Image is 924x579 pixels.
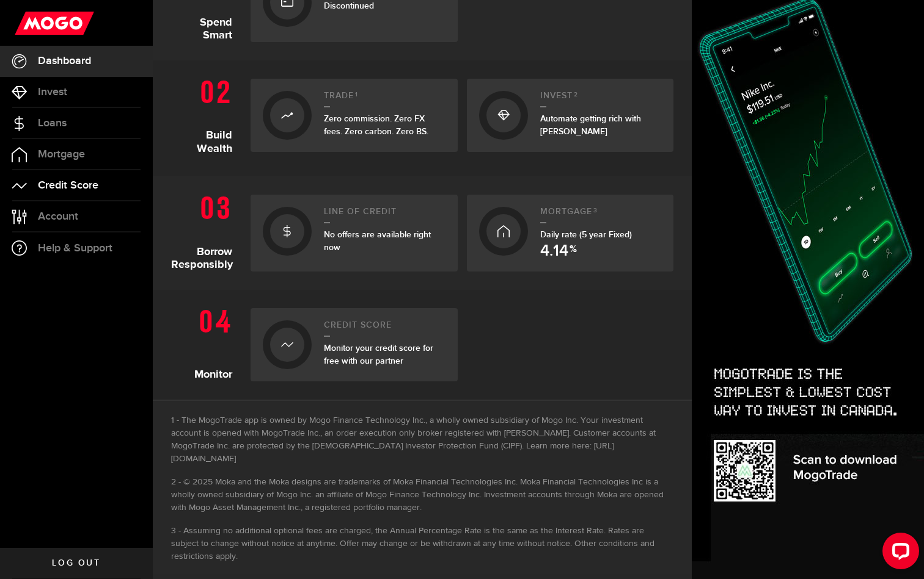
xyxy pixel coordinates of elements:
[251,195,458,272] a: Line of creditNo offers are available right now
[540,113,641,137] span: Automate getting rich with [PERSON_NAME]
[171,189,241,272] h1: Borrow Responsibly
[52,559,100,567] span: Log out
[355,91,358,98] sup: 1
[324,343,433,366] span: Monitor your credit score for free with our partner
[171,525,673,563] li: Assuming no additional optional fees are charged, the Annual Percentage Rate is the same as the I...
[467,79,674,152] a: Invest2Automate getting rich with [PERSON_NAME]
[38,118,67,129] span: Loans
[873,528,924,579] iframe: LiveChat chat widget
[38,211,78,222] span: Account
[171,414,673,466] li: The MogoTrade app is owned by Mogo Finance Technology Inc., a wholly owned subsidiary of Mogo Inc...
[171,73,241,158] h1: Build Wealth
[540,243,568,259] span: 4.14
[540,91,662,107] h2: Invest
[171,302,241,381] h1: Monitor
[38,56,91,67] span: Dashboard
[324,1,374,11] span: Discontinued
[324,113,428,137] span: Zero commission. Zero FX fees. Zero carbon. Zero BS.
[324,229,431,253] span: No offers are available right now
[324,320,446,337] h2: Credit Score
[574,91,578,98] sup: 2
[540,229,632,240] span: Daily rate (5 year Fixed)
[540,207,662,223] h2: Mortgage
[593,207,598,214] sup: 3
[324,207,446,223] h2: Line of credit
[171,476,673,514] li: © 2025 Moka and the Moka designs are trademarks of Moka Financial Technologies Inc. Moka Financia...
[38,243,112,254] span: Help & Support
[38,87,67,98] span: Invest
[570,245,577,259] span: %
[251,308,458,381] a: Credit ScoreMonitor your credit score for free with our partner
[251,79,458,152] a: Trade1Zero commission. Zero FX fees. Zero carbon. Zero BS.
[324,91,446,107] h2: Trade
[467,195,674,272] a: Mortgage3Daily rate (5 year Fixed) 4.14 %
[38,149,85,160] span: Mortgage
[38,180,98,191] span: Credit Score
